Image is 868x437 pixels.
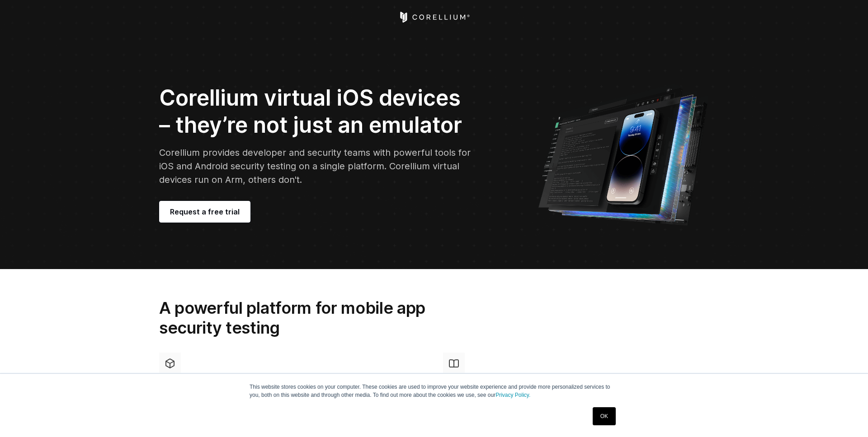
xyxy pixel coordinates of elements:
a: Request a free trial [159,201,250,223]
a: Corellium Home [398,12,470,23]
a: OK [593,407,616,425]
h2: Corellium virtual iOS devices – they’re not just an emulator [159,84,475,139]
a: Privacy Policy. [495,392,530,398]
span: Request a free trial [170,206,240,217]
h2: A powerful platform for mobile app security testing [159,298,467,338]
img: Corellium UI [538,81,709,226]
p: Corellium provides developer and security teams with powerful tools for iOS and Android security ... [159,146,475,186]
p: This website stores cookies on your computer. These cookies are used to improve your website expe... [250,383,618,399]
